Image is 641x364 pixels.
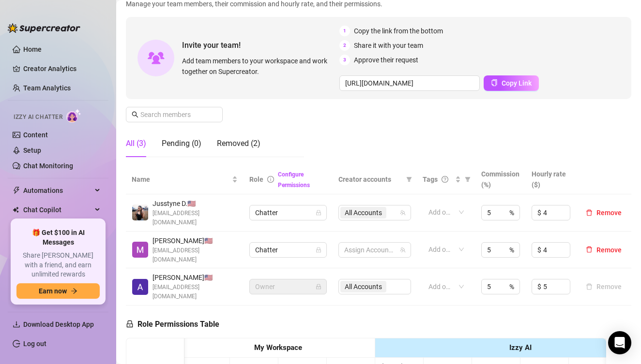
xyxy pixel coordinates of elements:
[132,279,148,295] img: Alexandra Lee
[126,319,219,330] h5: Role Permissions Table
[16,228,100,247] span: 🎁 Get $100 in AI Messages
[8,23,80,33] img: logo-BBDzfeDw.svg
[23,146,41,154] a: Setup
[442,176,448,183] span: question-circle
[13,206,19,213] img: Chat Copilot
[126,165,244,194] th: Name
[132,242,148,258] img: Marjorie Kathleen
[254,343,302,352] strong: My Workspace
[249,175,263,183] span: Role
[23,162,73,170] a: Chat Monitoring
[217,138,260,149] div: Removed (2)
[14,113,62,122] span: Izzy AI Chatter
[23,340,46,348] a: Log out
[132,111,138,118] span: search
[16,283,100,299] button: Earn nowarrow-right
[586,209,593,216] span: delete
[484,75,539,91] button: Copy Link
[316,284,321,290] span: lock
[153,235,238,246] span: [PERSON_NAME] 🇺🇸
[339,55,350,65] span: 3
[582,244,626,256] button: Remove
[509,343,532,352] strong: Izzy AI
[400,210,406,216] span: team
[23,45,42,53] a: Home
[339,26,350,36] span: 1
[608,331,631,354] div: Open Intercom Messenger
[126,138,146,149] div: All (3)
[582,281,626,292] button: Remove
[66,109,81,123] img: AI Chatter
[586,246,593,253] span: delete
[162,138,201,149] div: Pending (0)
[140,109,209,120] input: Search members
[16,251,100,279] span: Share [PERSON_NAME] with a friend, and earn unlimited rewards
[316,210,321,216] span: lock
[23,131,48,139] a: Content
[182,56,336,77] span: Add team members to your workspace and work together on Supercreator.
[71,288,77,294] span: arrow-right
[153,246,238,264] span: [EMAIL_ADDRESS][DOMAIN_NAME]
[406,176,412,182] span: filter
[255,205,321,220] span: Chatter
[153,209,238,227] span: [EMAIL_ADDRESS][DOMAIN_NAME]
[267,176,274,183] span: info-circle
[153,198,238,209] span: Jusstyne D. 🇺🇸
[255,243,321,257] span: Chatter
[423,174,438,185] span: Tags
[338,174,402,185] span: Creator accounts
[153,283,238,301] span: [EMAIL_ADDRESS][DOMAIN_NAME]
[340,207,386,218] span: All Accounts
[23,202,92,218] span: Chat Copilot
[23,61,101,76] a: Creator Analytics
[132,174,230,185] span: Name
[39,287,67,295] span: Earn now
[596,209,622,217] span: Remove
[182,39,339,51] span: Invite your team!
[255,279,321,294] span: Owner
[23,84,71,92] a: Team Analytics
[339,40,350,51] span: 2
[596,246,622,254] span: Remove
[345,207,382,218] span: All Accounts
[354,40,423,51] span: Share it with your team
[13,320,20,328] span: download
[582,207,626,218] button: Remove
[526,165,576,194] th: Hourly rate ($)
[463,172,473,187] span: filter
[491,79,498,86] span: copy
[400,247,406,253] span: team
[475,165,526,194] th: Commission (%)
[465,176,471,182] span: filter
[153,272,238,283] span: [PERSON_NAME] 🇺🇸
[502,79,532,87] span: Copy Link
[13,187,20,194] span: thunderbolt
[126,320,134,328] span: lock
[316,247,321,253] span: lock
[404,172,414,187] span: filter
[23,320,94,328] span: Download Desktop App
[354,55,418,65] span: Approve their request
[354,26,443,36] span: Copy the link from the bottom
[23,183,92,198] span: Automations
[278,171,310,189] a: Configure Permissions
[132,204,148,220] img: Jusstyne Davis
